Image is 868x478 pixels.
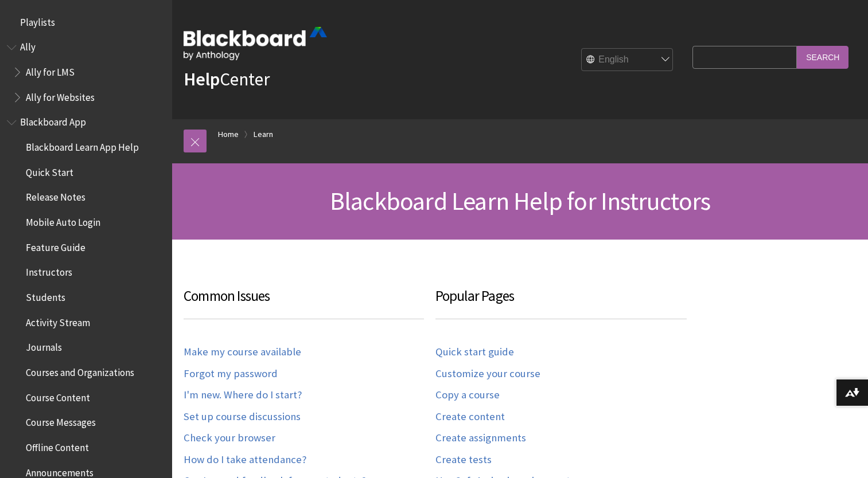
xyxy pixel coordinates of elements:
[20,13,55,28] span: Playlists
[184,389,302,402] a: I'm new. Where do I start?
[20,38,36,53] span: Ally
[26,62,75,78] span: Ally for LMS
[20,113,86,128] span: Blackboard App
[26,238,85,253] span: Feature Guide
[26,213,100,228] span: Mobile Auto Login
[26,188,85,203] span: Release Notes
[184,285,424,319] h3: Common Issues
[330,185,710,217] span: Blackboard Learn Help for Instructors
[184,68,270,91] a: HelpCenter
[582,49,674,72] select: Site Language Selector
[26,363,134,378] span: Courses and Organizations
[184,27,327,60] img: Blackboard by Anthology
[184,367,278,381] a: Forgot my password
[184,410,301,424] a: Set up course discussions
[218,127,239,142] a: Home
[435,453,492,467] a: Create tests
[26,88,95,103] span: Ally for Websites
[26,263,72,279] span: Instructors
[184,346,301,359] a: Make my course available
[184,432,275,445] a: Check your browser
[184,68,220,91] strong: Help
[435,410,505,424] a: Create content
[435,389,500,402] a: Copy a course
[435,367,540,381] a: Customize your course
[7,13,165,32] nav: Book outline for Playlists
[26,388,90,403] span: Course Content
[26,438,89,453] span: Offline Content
[26,413,96,429] span: Course Messages
[26,338,62,354] span: Journals
[26,288,65,303] span: Students
[435,346,514,359] a: Quick start guide
[184,453,306,467] a: How do I take attendance?
[26,163,73,178] span: Quick Start
[435,432,526,445] a: Create assignments
[26,313,90,328] span: Activity Stream
[797,46,848,68] input: Search
[254,127,273,142] a: Learn
[7,38,165,107] nav: Book outline for Anthology Ally Help
[26,138,139,153] span: Blackboard Learn App Help
[435,285,687,319] h3: Popular Pages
